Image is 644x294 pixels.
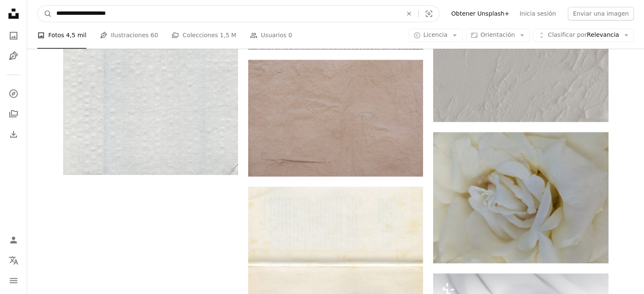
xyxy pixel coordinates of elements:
a: Un primer plano de una pared con pintura blanca [433,60,608,67]
span: Relevancia [548,31,619,40]
a: Muro de hormigón blanco y marrón [248,114,423,121]
button: Licencia [409,29,462,42]
a: Ilustraciones [5,47,22,64]
a: Inicia sesión [514,7,561,20]
a: Usuarios 0 [250,22,292,49]
a: Ilustraciones 60 [100,22,158,49]
form: Encuentra imágenes en todo el sitio [37,5,439,22]
a: Colecciones [5,105,22,122]
a: Iniciar sesión / Registrarse [5,231,22,248]
a: Historial de descargas [5,126,22,143]
a: Un primer plano de una flor blanca que está floreciendo [433,194,608,201]
span: 60 [150,31,158,40]
button: Borrar [400,5,418,22]
span: 1,5 M [220,31,236,40]
a: Obtener Unsplash+ [446,7,514,20]
span: Clasificar por [548,32,587,38]
img: Un primer plano de una flor blanca que está floreciendo [433,132,608,264]
span: Orientación [481,32,515,38]
img: Muro de hormigón blanco y marrón [248,60,423,176]
a: Fotos [5,27,22,44]
button: Enviar una imagen [568,7,634,20]
button: Menú [5,272,22,289]
span: Licencia [423,32,448,38]
button: Orientación [466,29,530,42]
a: Colecciones 1,5 M [171,22,236,49]
button: Buscar en Unsplash [38,5,52,22]
button: Clasificar porRelevancia [533,29,634,42]
a: Explorar [5,85,22,102]
button: Búsqueda visual [419,5,439,22]
button: Idioma [5,252,22,269]
span: 0 [288,31,292,40]
img: Un primer plano de una pared con pintura blanca [433,5,608,121]
a: Inicio — Unsplash [5,5,22,24]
